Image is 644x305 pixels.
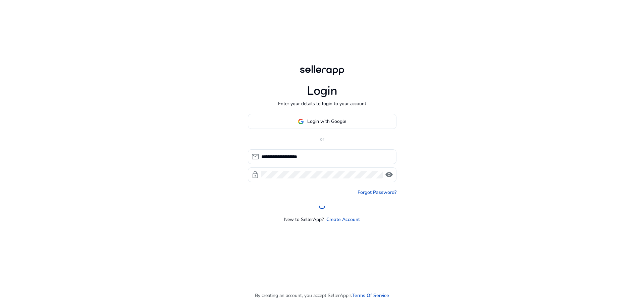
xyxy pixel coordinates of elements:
span: Login with Google [307,118,346,125]
img: google-logo.svg [298,119,304,125]
h1: Login [307,84,337,98]
button: Login with Google [248,114,396,129]
p: or [248,136,396,143]
p: New to SellerApp? [284,216,324,223]
a: Terms Of Service [352,292,389,299]
a: Create Account [326,216,360,223]
p: Enter your details to login to your account [278,100,366,107]
span: lock [251,171,259,179]
a: Forgot Password? [358,189,396,196]
span: visibility [385,171,393,179]
span: mail [251,153,259,161]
